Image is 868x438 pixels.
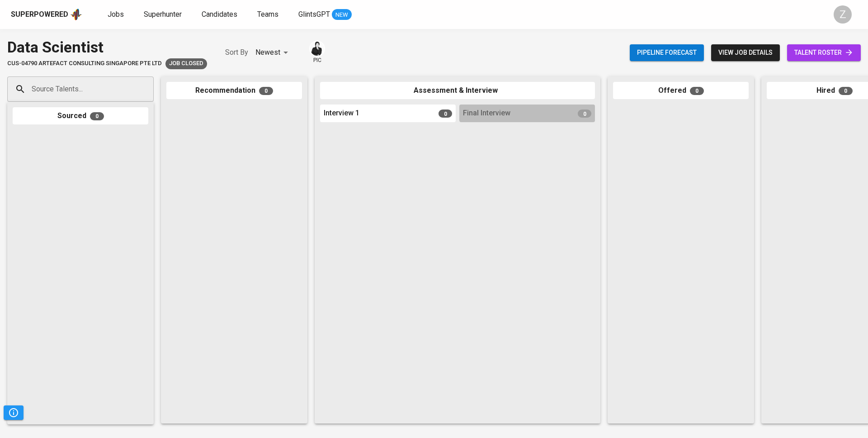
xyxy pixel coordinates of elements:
span: 0 [578,109,591,118]
span: talent roster [794,47,854,58]
p: Newest [255,47,280,58]
div: Sourced [13,107,148,125]
span: 0 [90,112,104,120]
div: Client has not responded > 14 days [165,58,207,69]
span: GlintsGPT [298,10,330,19]
div: Newest [255,44,291,61]
div: Superpowered [11,10,68,20]
button: Open [149,88,151,90]
span: Jobs [108,10,124,19]
span: 0 [839,87,853,95]
a: GlintsGPT NEW [298,9,352,20]
span: Job Closed [165,59,207,68]
div: pic [309,41,325,64]
span: NEW [332,10,352,19]
button: Pipeline Triggers [4,405,24,420]
span: Interview 1 [324,108,359,119]
a: Jobs [108,9,126,20]
span: CUS-04790 ARTEFACT CONSULTING SINGAPORE PTE LTD [7,59,162,68]
a: Teams [257,9,280,20]
img: app logo [70,8,82,21]
span: view job details [718,47,773,58]
div: Recommendation [166,82,302,100]
button: Pipeline forecast [630,44,704,61]
div: Data Scientist [7,36,207,58]
span: Final Interview [463,108,510,119]
div: Z [834,5,852,24]
span: Pipeline forecast [637,47,697,58]
span: 0 [259,87,273,95]
span: 0 [439,109,452,118]
span: Candidates [202,10,237,19]
a: Candidates [202,9,239,20]
button: view job details [711,44,780,61]
p: Sort By [225,47,248,58]
a: Superpoweredapp logo [11,8,82,21]
a: Superhunter [144,9,184,20]
span: Teams [257,10,278,19]
span: 0 [690,87,704,95]
div: Assessment & Interview [320,82,595,100]
img: medwi@glints.com [310,42,324,56]
a: talent roster [787,44,861,61]
div: Offered [613,82,749,100]
span: Superhunter [144,10,182,19]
